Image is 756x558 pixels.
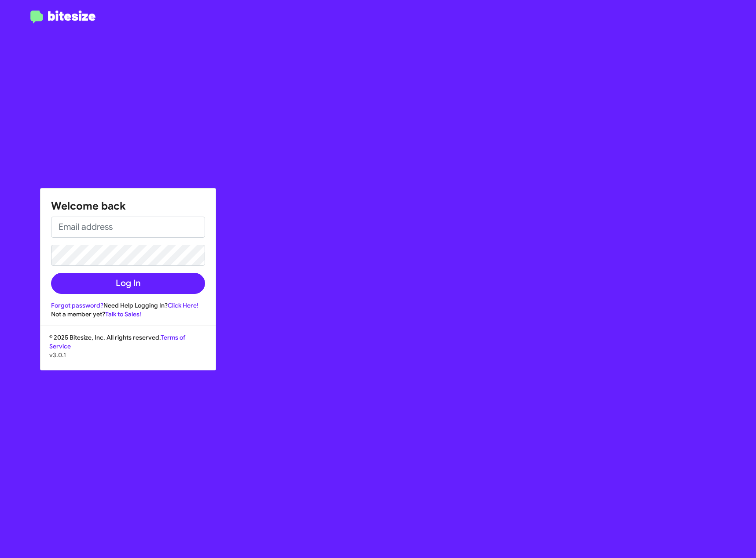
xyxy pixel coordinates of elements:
a: Click Here! [168,301,198,309]
input: Email address [51,217,205,238]
div: © 2025 Bitesize, Inc. All rights reserved. [40,333,216,370]
h1: Welcome back [51,199,205,213]
div: Need Help Logging In? [51,301,205,310]
div: Not a member yet? [51,310,205,319]
a: Forgot password? [51,301,103,309]
a: Talk to Sales! [105,310,141,318]
button: Log In [51,273,205,294]
p: v3.0.1 [49,351,207,359]
a: Terms of Service [49,333,185,350]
